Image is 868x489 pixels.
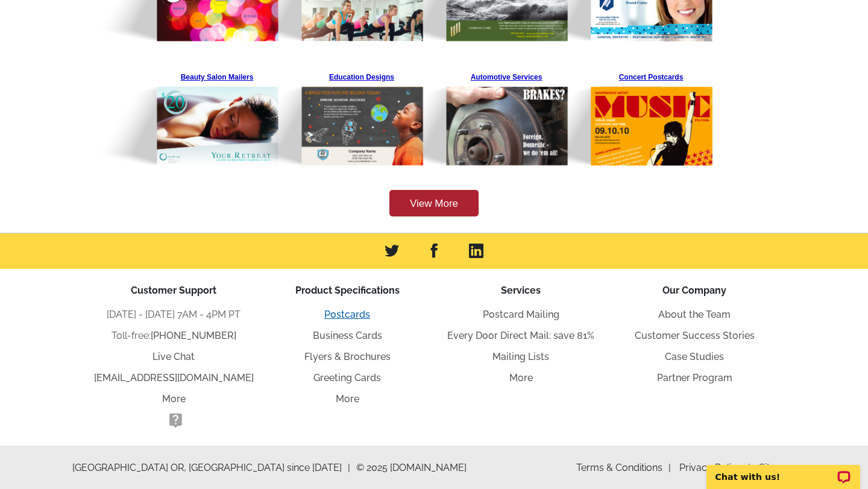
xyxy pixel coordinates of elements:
[665,351,724,362] a: Case Studies
[356,461,467,475] span: © 2025 [DOMAIN_NAME]
[501,285,541,296] span: Services
[447,330,594,341] a: Every Door Direct Mail: save 81%
[162,393,186,405] a: More
[298,68,425,166] a: Education Designs
[313,330,382,341] a: Business Cards
[295,285,400,296] span: Product Specifications
[588,68,714,167] a: Concert Postcards
[304,351,391,362] a: Flyers & Brochures
[389,190,479,217] a: View More
[313,372,381,383] a: Greeting Cards
[657,372,732,383] a: Partner Program
[699,451,868,489] iframe: LiveChat chat widget
[95,68,279,166] img: Pre-Template-Landing%20Page_v1_Beauty.png
[94,372,254,383] a: [EMAIL_ADDRESS][DOMAIN_NAME]
[509,372,533,383] a: More
[154,68,280,166] a: Beauty Salon Mailers
[385,68,568,166] img: Pre-Template-Landing%20Page_v1_Automotive.png
[662,285,726,296] span: Our Company
[324,309,370,320] a: Postcards
[635,330,755,341] a: Customer Success Stories
[72,461,350,475] span: [GEOGRAPHIC_DATA] OR, [GEOGRAPHIC_DATA] since [DATE]
[336,393,359,405] a: More
[151,330,236,341] a: [PHONE_NUMBER]
[131,285,216,296] span: Customer Support
[529,68,713,167] img: Pre-Template-Landing%20Page_v1_Concert.png
[658,309,731,320] a: About the Team
[443,68,570,166] a: Automotive Services
[153,351,195,362] a: Live Chat
[240,68,424,166] img: Pre-Template-Landing%20Page_v1_Education.png
[679,462,750,473] a: Privacy Policy
[483,309,559,320] a: Postcard Mailing
[87,308,260,322] li: [DATE] - [DATE] 7AM - 4PM PT
[576,462,671,473] a: Terms & Conditions
[87,329,260,343] li: Toll-free:
[492,351,549,362] a: Mailing Lists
